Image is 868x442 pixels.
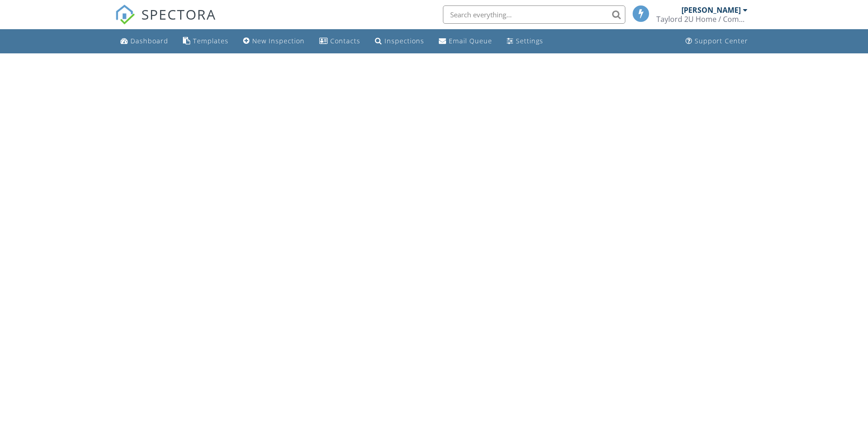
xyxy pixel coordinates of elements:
[516,36,543,45] div: Settings
[371,33,428,50] a: Inspections
[193,36,229,45] div: Templates
[141,5,216,24] span: SPECTORA
[115,5,135,25] img: The Best Home Inspection Software - Spectora
[330,36,360,45] div: Contacts
[115,12,216,31] a: SPECTORA
[681,5,741,15] div: [PERSON_NAME]
[443,5,625,24] input: Search everything...
[130,36,168,45] div: Dashboard
[449,36,492,45] div: Email Queue
[179,33,232,50] a: Templates
[695,36,748,45] div: Support Center
[385,36,424,45] div: Inspections
[503,33,547,50] a: Settings
[239,33,308,50] a: New Inspection
[117,33,172,50] a: Dashboard
[252,36,305,45] div: New Inspection
[656,15,748,24] div: Taylord 2U Home / Commercial Inspections
[316,33,364,50] a: Contacts
[435,33,496,50] a: Email Queue
[682,33,752,50] a: Support Center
